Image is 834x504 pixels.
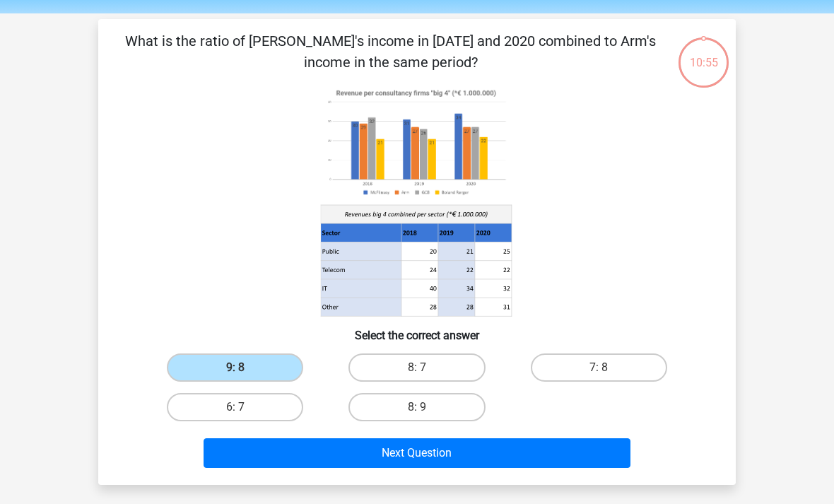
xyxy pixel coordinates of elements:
[121,30,660,73] p: What is the ratio of [PERSON_NAME]'s income in [DATE] and 2020 combined to Arm's income in the sa...
[167,393,303,421] label: 6: 7
[204,438,631,468] button: Next Question
[677,36,730,71] div: 10:55
[348,353,485,382] label: 8: 7
[167,353,303,382] label: 9: 8
[348,393,485,421] label: 8: 9
[531,353,667,382] label: 7: 8
[121,317,713,342] h6: Select the correct answer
